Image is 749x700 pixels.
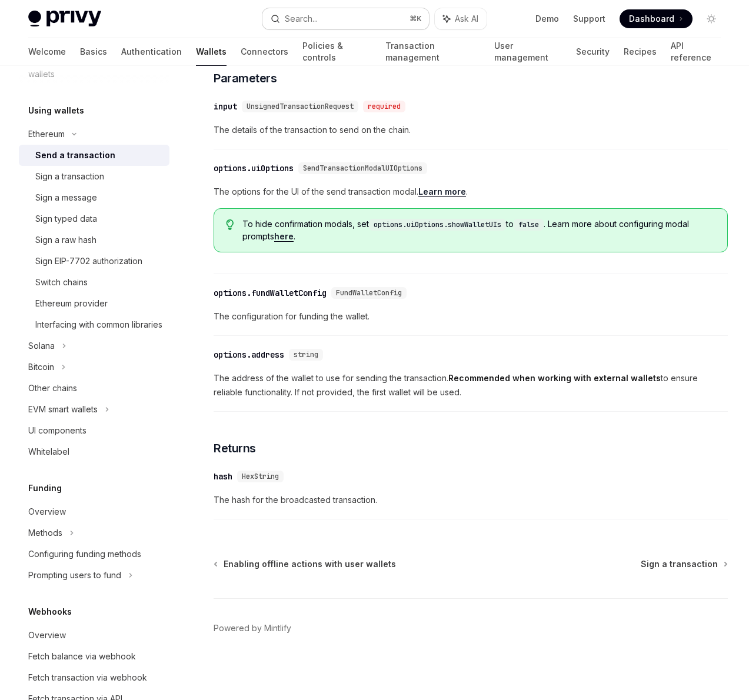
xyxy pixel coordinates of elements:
img: light logo [28,11,101,27]
div: EVM smart wallets [28,402,98,416]
div: Prompting users to fund [28,568,121,582]
a: Fetch transaction via webhook [19,667,169,688]
button: Toggle dark mode [702,9,721,28]
a: Demo [535,13,559,25]
a: Authentication [121,38,182,66]
div: Bitcoin [28,360,54,374]
a: Support [573,13,605,25]
div: input [214,101,237,112]
a: Sign a raw hash [19,229,169,251]
span: Ask AI [455,13,478,25]
svg: Tip [226,219,234,230]
span: Dashboard [629,13,674,25]
div: Methods [28,526,62,540]
a: Recipes [624,38,657,66]
a: Learn more [418,186,466,197]
a: Sign EIP-7702 authorization [19,251,169,272]
a: Sign a transaction [641,558,727,570]
div: Sign a message [35,191,97,205]
a: Sign a transaction [19,166,169,187]
a: Policies & controls [302,38,371,66]
a: Overview [19,501,169,522]
div: Search... [285,12,318,26]
div: Other chains [28,381,77,395]
a: Dashboard [620,9,693,28]
span: The options for the UI of the send transaction modal. . [214,185,728,199]
a: Powered by Mintlify [214,622,291,634]
a: Ethereum provider [19,293,169,314]
a: Send a transaction [19,145,169,166]
div: Fetch balance via webhook [28,649,136,664]
a: Sign typed data [19,208,169,229]
span: To hide confirmation modals, set to . Learn more about configuring modal prompts . [242,218,715,242]
a: Security [576,38,610,66]
a: Configuring funding methods [19,544,169,565]
a: Fetch balance via webhook [19,646,169,667]
span: Parameters [214,70,277,86]
a: API reference [671,38,721,66]
strong: Recommended when working with external wallets [448,373,661,383]
div: Interfacing with common libraries [35,318,162,332]
span: UnsignedTransactionRequest [247,102,354,111]
div: Sign typed data [35,212,97,226]
a: Whitelabel [19,441,169,462]
h5: Using wallets [28,104,84,118]
span: HexString [242,472,279,481]
span: The hash for the broadcasted transaction. [214,493,728,507]
a: Wallets [196,38,227,66]
div: Switch chains [35,275,88,289]
div: hash [214,471,232,482]
span: ⌘ K [410,14,422,24]
div: Sign a raw hash [35,233,96,247]
span: The details of the transaction to send on the chain. [214,123,728,137]
a: UI components [19,420,169,441]
div: Ethereum [28,127,65,141]
div: Overview [28,505,66,519]
div: options.uiOptions [214,162,294,174]
span: FundWalletConfig [336,288,402,298]
a: here [274,231,294,242]
h5: Funding [28,481,62,495]
div: Sign a transaction [35,169,104,184]
a: Switch chains [19,272,169,293]
a: Other chains [19,378,169,399]
div: Ethereum provider [35,296,108,311]
a: Enabling offline actions with user wallets [215,558,396,570]
a: Basics [80,38,107,66]
a: Welcome [28,38,66,66]
div: UI components [28,424,86,438]
div: Configuring funding methods [28,547,141,561]
a: Interfacing with common libraries [19,314,169,335]
code: options.uiOptions.showWalletUIs [369,219,506,231]
a: Overview [19,625,169,646]
code: false [514,219,544,231]
span: Enabling offline actions with user wallets [224,558,396,570]
div: Solana [28,339,55,353]
a: Connectors [241,38,288,66]
span: The configuration for funding the wallet. [214,309,728,324]
h5: Webhooks [28,605,72,619]
span: Sign a transaction [641,558,718,570]
div: Whitelabel [28,445,69,459]
div: required [363,101,405,112]
a: User management [494,38,562,66]
div: Sign EIP-7702 authorization [35,254,142,268]
a: Sign a message [19,187,169,208]
span: SendTransactionModalUIOptions [303,164,422,173]
div: options.address [214,349,284,361]
div: Send a transaction [35,148,115,162]
a: Transaction management [385,38,480,66]
div: options.fundWalletConfig [214,287,327,299]
span: Returns [214,440,256,456]
button: Search...⌘K [262,8,430,29]
span: string [294,350,318,359]
button: Ask AI [435,8,487,29]
span: The address of the wallet to use for sending the transaction. to ensure reliable functionality. I... [214,371,728,399]
div: Overview [28,628,66,642]
div: Fetch transaction via webhook [28,671,147,685]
